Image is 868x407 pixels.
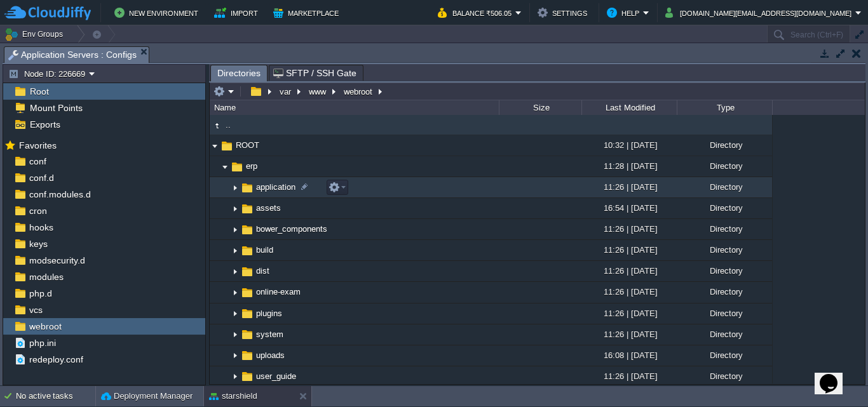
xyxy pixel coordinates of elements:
[581,366,677,386] div: 11:26 | [DATE]
[27,156,48,167] a: conf
[224,119,233,130] a: ..
[665,5,855,20] button: [DOMAIN_NAME][EMAIL_ADDRESS][DOMAIN_NAME]
[209,390,257,403] button: starshield
[677,261,772,281] div: Directory
[27,337,58,349] a: php.ini
[254,244,275,255] span: build
[244,161,259,171] span: erp
[254,350,287,361] a: uploads
[240,244,254,258] img: AMDAwAAAACH5BAEAAAAALAAAAAABAAEAAAICRAEAOw==
[581,198,677,218] div: 16:54 | [DATE]
[240,265,254,279] img: AMDAwAAAACH5BAEAAAAALAAAAAABAAEAAAICRAEAOw==
[230,283,240,303] img: AMDAwAAAACH5BAEAAAAALAAAAAABAAEAAAICRAEAOw==
[234,140,261,150] a: ROOT
[27,321,64,332] a: webroot
[210,136,220,156] img: AMDAwAAAACH5BAEAAAAALAAAAAABAAEAAAICRAEAOw==
[230,220,240,239] img: AMDAwAAAACH5BAEAAAAALAAAAAABAAEAAAICRAEAOw==
[230,178,240,197] img: AMDAwAAAACH5BAEAAAAALAAAAAABAAEAAAICRAEAOw==
[217,65,261,81] span: Directories
[16,386,95,406] div: No active tasks
[278,86,294,97] button: var
[273,65,356,81] span: SFTP / SSH Gate
[8,68,89,79] button: Node ID: 226669
[677,240,772,260] div: Directory
[254,182,297,192] a: application
[581,345,677,365] div: 16:08 | [DATE]
[240,202,254,216] img: AMDAwAAAACH5BAEAAAAALAAAAAABAAEAAAICRAEAOw==
[342,86,376,97] button: webroot
[677,366,772,386] div: Directory
[27,238,50,250] a: keys
[27,102,85,114] span: Mount Points
[240,286,254,300] img: AMDAwAAAACH5BAEAAAAALAAAAAABAAEAAAICRAEAOw==
[230,367,240,387] img: AMDAwAAAACH5BAEAAAAALAAAAAABAAEAAAICRAEAOw==
[230,160,244,174] img: AMDAwAAAACH5BAEAAAAALAAAAAABAAEAAAICRAEAOw==
[254,265,271,276] a: dist
[27,304,44,316] span: vcs
[240,349,254,363] img: AMDAwAAAACH5BAEAAAAALAAAAAABAAEAAAICRAEAOw==
[538,5,591,20] button: Settings
[220,157,230,177] img: AMDAwAAAACH5BAEAAAAALAAAAAABAAEAAAICRAEAOw==
[815,356,855,394] iframe: chat widget
[214,5,262,20] button: Import
[220,139,234,153] img: AMDAwAAAACH5BAEAAAAALAAAAAABAAEAAAICRAEAOw==
[677,156,772,176] div: Directory
[27,288,54,299] a: php.d
[581,304,677,323] div: 11:26 | [DATE]
[240,307,254,321] img: AMDAwAAAACH5BAEAAAAALAAAAAABAAEAAAICRAEAOw==
[254,371,298,382] a: user_guide
[27,119,62,130] a: Exports
[240,328,254,342] img: AMDAwAAAACH5BAEAAAAALAAAAAABAAEAAAICRAEAOw==
[230,262,240,281] img: AMDAwAAAACH5BAEAAAAALAAAAAABAAEAAAICRAEAOw==
[677,177,772,197] div: Directory
[677,324,772,344] div: Directory
[581,177,677,197] div: 11:26 | [DATE]
[211,100,499,115] div: Name
[581,219,677,239] div: 11:26 | [DATE]
[254,329,285,340] a: system
[254,308,284,319] span: plugins
[230,346,240,366] img: AMDAwAAAACH5BAEAAAAALAAAAAABAAEAAAICRAEAOw==
[27,222,55,233] a: hooks
[230,325,240,345] img: AMDAwAAAACH5BAEAAAAALAAAAAABAAEAAAICRAEAOw==
[27,255,87,266] a: modsecurity.d
[581,240,677,260] div: 11:26 | [DATE]
[27,354,85,365] a: redeploy.conf
[677,345,772,365] div: Directory
[581,324,677,344] div: 11:26 | [DATE]
[254,224,329,234] a: bower_components
[254,203,283,213] a: assets
[230,304,240,324] img: AMDAwAAAACH5BAEAAAAALAAAAAABAAEAAAICRAEAOw==
[678,100,772,115] div: Type
[114,5,202,20] button: New Environment
[8,47,137,63] span: Application Servers : Configs
[27,205,49,217] a: cron
[438,5,515,20] button: Balance ₹506.05
[254,286,302,297] span: online-exam
[27,189,93,200] a: conf.modules.d
[677,198,772,218] div: Directory
[4,5,91,21] img: CloudJiffy
[240,223,254,237] img: AMDAwAAAACH5BAEAAAAALAAAAAABAAEAAAICRAEAOw==
[607,5,643,20] button: Help
[230,199,240,218] img: AMDAwAAAACH5BAEAAAAALAAAAAABAAEAAAICRAEAOw==
[581,282,677,302] div: 11:26 | [DATE]
[581,135,677,155] div: 10:32 | [DATE]
[4,25,67,43] button: Env Groups
[17,140,58,151] span: Favorites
